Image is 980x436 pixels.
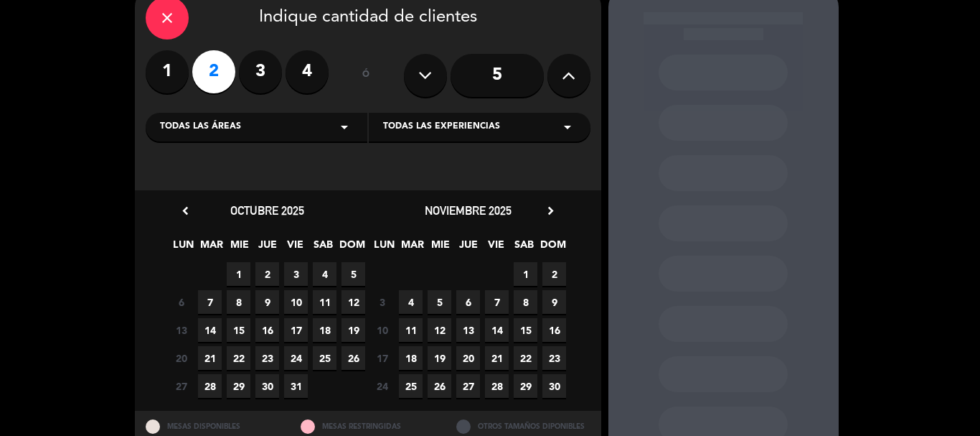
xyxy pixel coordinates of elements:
span: 23 [542,346,566,370]
span: 31 [284,374,308,398]
span: VIE [283,236,307,260]
span: SAB [311,236,335,260]
span: MAR [199,236,223,260]
span: 15 [514,318,537,342]
span: MIE [227,236,251,260]
label: 1 [146,50,189,93]
i: chevron_left [178,203,193,218]
span: 30 [255,374,279,398]
span: 24 [284,346,308,370]
span: 22 [514,346,537,370]
label: 2 [192,50,235,93]
span: DOM [540,236,564,260]
span: 28 [485,374,509,398]
div: ó [343,50,390,101]
i: close [159,9,176,27]
span: 25 [399,374,423,398]
span: 28 [198,374,222,398]
span: 21 [198,346,222,370]
span: 21 [485,346,509,370]
i: arrow_drop_down [336,119,353,136]
span: JUE [456,236,480,260]
span: JUE [255,236,279,260]
span: 27 [169,374,193,398]
span: 5 [428,290,451,314]
span: 27 [456,374,480,398]
span: 1 [514,262,537,286]
span: 26 [428,374,451,398]
span: 13 [456,318,480,342]
span: 12 [341,290,365,314]
span: LUN [171,236,195,260]
span: octubre 2025 [230,203,304,218]
span: 9 [255,290,279,314]
span: 16 [255,318,279,342]
span: Todas las áreas [160,120,241,134]
span: 17 [284,318,308,342]
span: 1 [227,262,250,286]
span: 4 [399,290,423,314]
span: 10 [370,318,394,342]
span: 8 [227,290,250,314]
span: 12 [428,318,451,342]
span: 10 [284,290,308,314]
span: LUN [372,236,396,260]
span: 3 [284,262,308,286]
span: 16 [542,318,566,342]
span: 17 [370,346,394,370]
span: 18 [313,318,336,342]
span: 8 [514,290,537,314]
span: SAB [512,236,536,260]
span: MIE [428,236,452,260]
i: arrow_drop_down [559,119,576,136]
span: 29 [227,374,250,398]
span: noviembre 2025 [425,203,512,218]
span: 24 [370,374,394,398]
span: 3 [370,290,394,314]
span: 5 [341,262,365,286]
span: 14 [485,318,509,342]
span: 23 [255,346,279,370]
span: 14 [198,318,222,342]
span: 15 [227,318,250,342]
span: 7 [198,290,222,314]
span: 11 [399,318,423,342]
span: 20 [169,346,193,370]
span: 25 [313,346,336,370]
span: 19 [341,318,365,342]
label: 4 [286,50,329,93]
i: chevron_right [543,203,558,218]
span: Todas las experiencias [383,120,500,134]
span: 7 [485,290,509,314]
span: 29 [514,374,537,398]
span: 11 [313,290,336,314]
span: 6 [456,290,480,314]
span: DOM [339,236,363,260]
label: 3 [239,50,282,93]
span: 20 [456,346,480,370]
span: 2 [255,262,279,286]
span: 6 [169,290,193,314]
span: 13 [169,318,193,342]
span: 19 [428,346,451,370]
span: VIE [484,236,508,260]
span: 9 [542,290,566,314]
span: 30 [542,374,566,398]
span: 18 [399,346,423,370]
span: 22 [227,346,250,370]
span: 2 [542,262,566,286]
span: 26 [341,346,365,370]
span: 4 [313,262,336,286]
span: MAR [400,236,424,260]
